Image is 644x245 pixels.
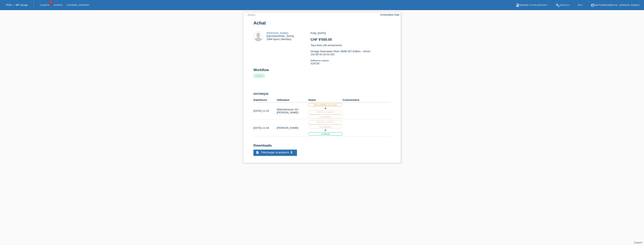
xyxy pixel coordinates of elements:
[310,32,390,68] div: Pully, [DATE] Taux fixes (48 versements) Omega Seamaster Diver 300M 007 Edition - 42mm 210.90.42....
[556,3,560,7] i: build
[244,13,256,16] a: ← Retour
[576,4,585,6] a: FR ▾
[6,3,28,6] a: POS — MF Group
[267,32,288,35] a: [PERSON_NAME]
[380,13,399,16] div: POSP00027358
[51,4,65,6] a: Achats
[277,119,308,136] td: [PERSON_NAME]
[253,119,277,136] td: [DATE] 11:44
[634,241,642,244] a: Support
[308,120,343,128] label: Achat en suspens documents transmis, en attente de validation
[277,98,308,102] th: Utilisateur
[49,1,53,4] span: 5
[324,107,327,110] i: arrow_downward
[277,102,308,119] td: Watchdreamer SA - [PERSON_NAME]
[516,3,520,7] i: book
[324,128,327,132] i: arrow_downward
[589,4,642,6] a: account_circleWatchdreamer SA - [PERSON_NAME] ▾
[591,3,595,7] i: account_circle
[253,144,391,150] h2: Downloads
[253,93,391,96] h3: Historique
[514,4,550,6] a: bookManuel d’utilisation ▾
[308,98,343,102] th: Statut
[310,38,390,44] h2: CHF 9'500.00
[310,59,329,62] span: Référence externe
[253,102,277,119] td: [DATE] 11:33
[308,110,343,118] label: Achat en suspens documents transmis, en attente de validation
[308,103,343,107] label: Non confirmé, en cours
[253,150,297,156] a: description Télécharger la quittance get_app
[253,20,391,26] h1: Achat
[65,4,91,6] a: Courriel Support
[253,74,265,77] label: confirmé
[253,98,277,102] th: Date/heure
[308,132,343,135] label: confirmé
[343,98,391,102] th: Commentaire
[290,151,293,154] i: get_app
[261,151,289,154] span: Télécharger la quittance
[256,151,259,154] i: description
[253,68,391,74] h2: Workflow
[38,4,51,6] a: Clients
[554,4,572,6] a: buildOutils ▾
[267,32,294,41] div: [GEOGRAPHIC_DATA] 1994 Aproz (Nendaz)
